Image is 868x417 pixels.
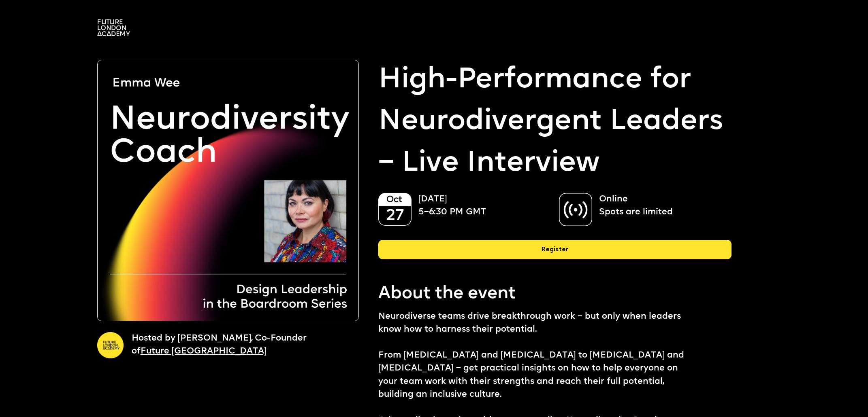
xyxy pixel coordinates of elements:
[378,282,732,306] p: About the event
[378,240,732,266] a: Register
[418,193,538,219] p: [DATE] 5–6:30 PM GMT
[97,332,124,358] img: A yellow circle with Future London Academy logo
[378,240,732,259] div: Register
[132,332,336,358] p: Hosted by [PERSON_NAME], Co-Founder of
[599,193,719,219] p: Online Spots are limited
[141,347,267,356] a: Future [GEOGRAPHIC_DATA]
[97,19,130,36] img: A logo saying in 3 lines: Future London Academy
[378,60,732,185] strong: High-Performance for Neurodivergent Leaders – Live Interview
